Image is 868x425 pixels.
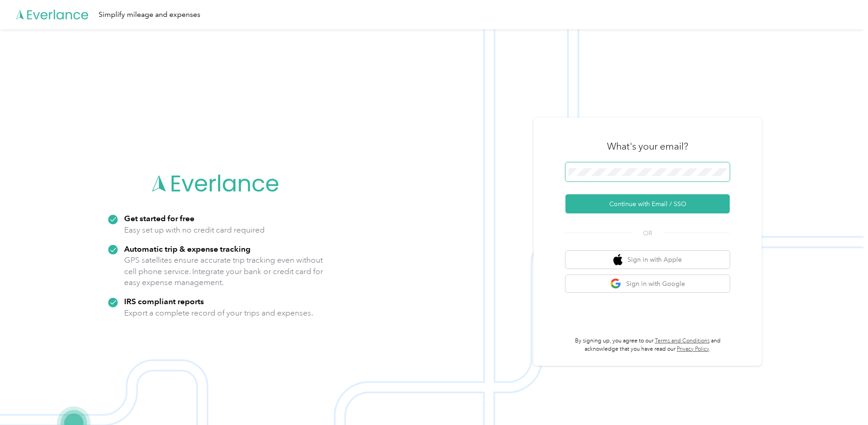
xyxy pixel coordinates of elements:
span: OR [632,228,664,238]
p: Easy set up with no credit card required [124,224,265,236]
strong: Automatic trip & expense tracking [124,244,251,254]
p: GPS satellites ensure accurate trip tracking even without cell phone service. Integrate your bank... [124,254,324,288]
button: google logoSign in with Google [565,275,730,293]
a: Terms and Conditions [655,337,710,344]
a: Privacy Policy [677,346,709,352]
div: Simplify mileage and expenses [99,9,200,21]
img: google logo [610,278,622,290]
p: By signing up, you agree to our and acknowledge that you have read our . [565,337,730,353]
img: apple logo [613,254,622,265]
strong: Get started for free [124,213,194,223]
strong: IRS compliant reports [124,296,204,306]
button: apple logoSign in with Apple [565,251,730,269]
button: Continue with Email / SSO [565,194,730,213]
p: Export a complete record of your trips and expenses. [124,307,313,319]
h3: What's your email? [607,140,688,153]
